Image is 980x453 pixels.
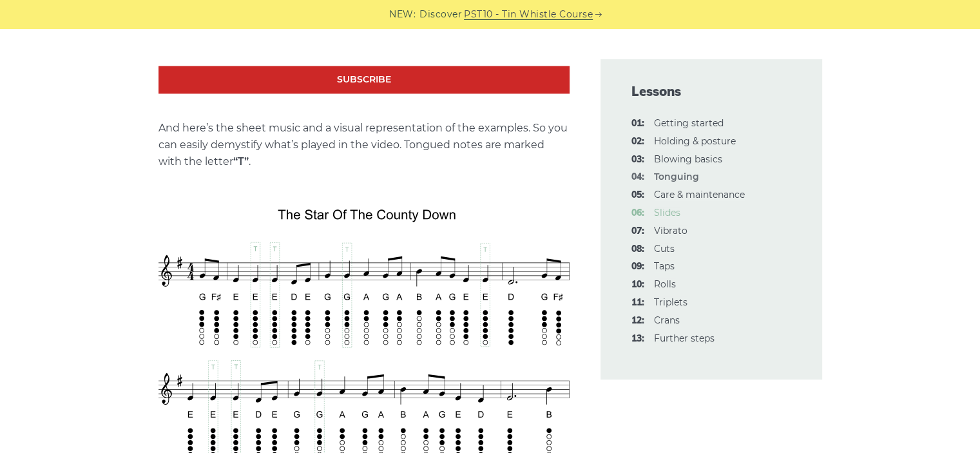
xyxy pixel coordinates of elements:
[631,259,644,275] span: 09:
[419,7,462,22] span: Discover
[159,120,570,170] p: And here’s the sheet music and a visual representation of the examples. So you can easily demysti...
[654,207,680,218] a: 06:Slides
[631,277,644,293] span: 10:
[654,189,745,200] a: 05:Care & maintenance
[654,243,675,255] a: 08:Cuts
[654,225,687,236] a: 07:Vibrato
[631,82,791,101] span: Lessons
[654,314,680,326] a: 12:Crans
[654,296,687,308] a: 11:Triplets
[631,169,644,185] span: 04:
[389,7,416,22] span: NEW:
[654,333,715,344] a: 13:Further steps
[631,224,644,239] span: 07:
[654,117,724,129] a: 01:Getting started
[654,278,676,290] a: 10:Rolls
[631,242,644,257] span: 08:
[654,260,675,272] a: 09:Taps
[631,331,644,347] span: 13:
[631,116,644,131] span: 01:
[159,66,570,93] a: Subscribe
[631,206,644,221] span: 06:
[654,171,699,182] strong: Tonguing
[631,295,644,311] span: 11:
[233,155,249,168] strong: “T”
[654,153,722,165] a: 03:Blowing basics
[631,313,644,329] span: 12:
[631,188,644,203] span: 05:
[631,152,644,168] span: 03:
[464,7,593,22] a: PST10 - Tin Whistle Course
[631,134,644,149] span: 02:
[654,135,736,147] a: 02:Holding & posture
